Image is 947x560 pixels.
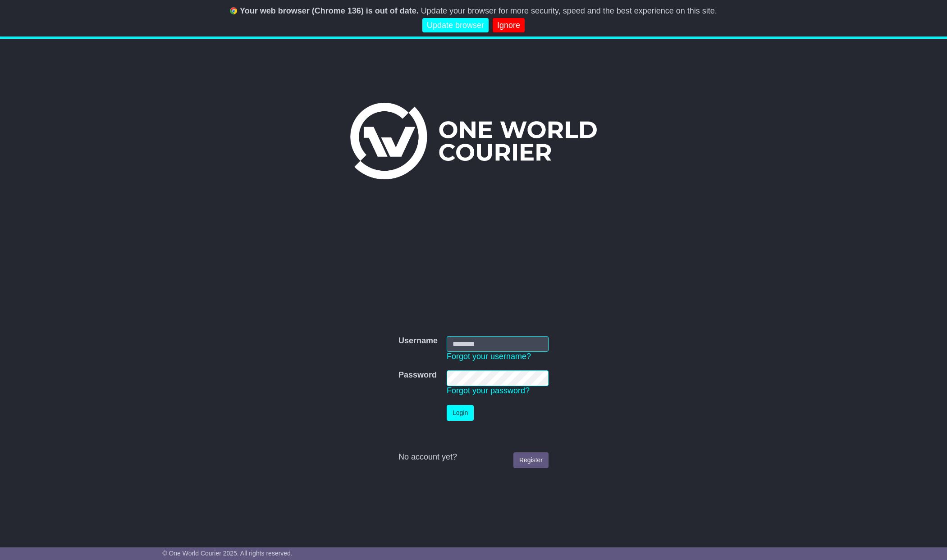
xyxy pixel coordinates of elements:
[493,18,525,33] a: Ignore
[422,18,489,33] a: Update browser
[447,352,531,361] a: Forgot your username?
[350,103,596,179] img: One World
[240,6,419,15] b: Your web browser (Chrome 136) is out of date.
[398,452,549,462] div: No account yet?
[398,336,438,346] label: Username
[398,370,437,380] label: Password
[421,6,717,15] span: Update your browser for more security, speed and the best experience on this site.
[513,452,549,468] a: Register
[447,405,474,421] button: Login
[162,550,293,557] span: © One World Courier 2025. All rights reserved.
[447,386,530,395] a: Forgot your password?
